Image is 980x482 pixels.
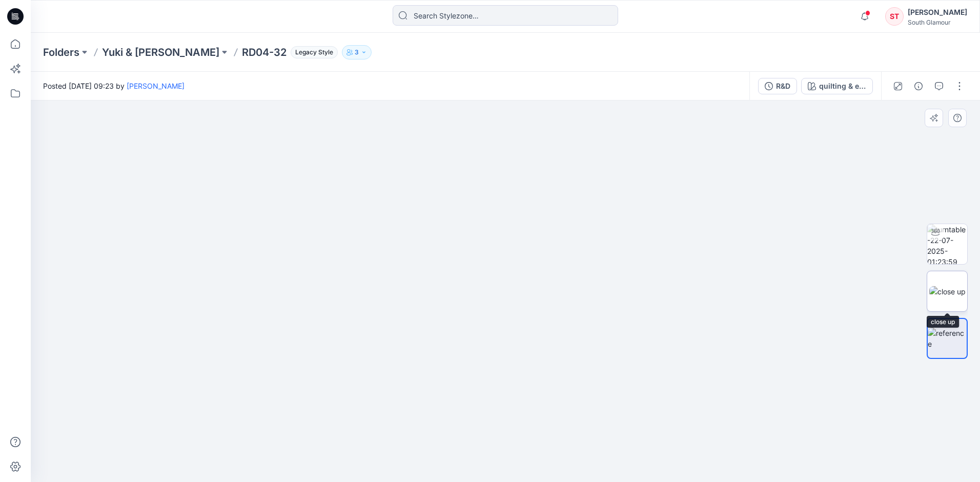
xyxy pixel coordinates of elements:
p: RD04-32 [242,45,287,59]
a: Folders [43,45,79,59]
span: Posted [DATE] 09:23 by [43,81,185,91]
div: ST [885,7,904,26]
button: Legacy Style [287,45,338,59]
img: eyJhbGciOiJIUzI1NiIsImtpZCI6IjAiLCJzbHQiOiJzZXMiLCJ0eXAiOiJKV1QifQ.eyJkYXRhIjp7InR5cGUiOiJzdG9yYW... [356,66,656,482]
span: Legacy Style [291,46,338,58]
button: 3 [342,45,372,59]
img: close up [929,286,966,297]
div: R&D [776,81,790,92]
a: Yuki & [PERSON_NAME] [102,45,219,59]
button: quilting & embroidery [801,78,873,94]
a: [PERSON_NAME] [127,82,185,90]
img: reference [928,328,967,349]
p: 3 [355,47,359,58]
button: Details [910,78,927,94]
button: R&D [758,78,797,94]
input: Search Stylezone… [393,5,618,26]
div: [PERSON_NAME] [908,6,967,18]
div: South Glamour [908,18,967,26]
div: quilting & embroidery [819,81,866,92]
img: turntable-22-07-2025-01:23:59 [927,224,967,264]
